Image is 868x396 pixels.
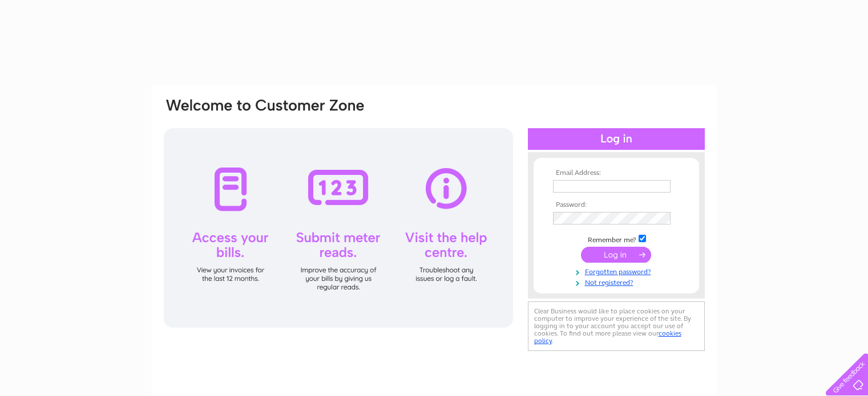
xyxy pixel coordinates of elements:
input: Submit [581,247,651,263]
a: Forgotten password? [553,266,683,276]
td: Remember me? [550,233,683,244]
a: cookies policy [534,329,681,345]
th: Email Address: [550,169,683,177]
a: Not registered? [553,276,683,287]
th: Password: [550,201,683,209]
div: Clear Business would like to place cookies on your computer to improve your experience of the sit... [528,301,705,351]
